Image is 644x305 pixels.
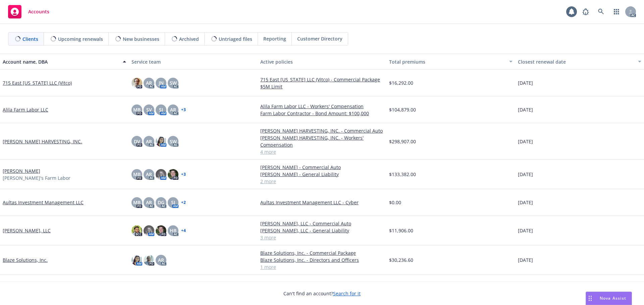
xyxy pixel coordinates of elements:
span: [DATE] [518,256,533,263]
span: DV [134,138,140,145]
img: photo [168,169,178,180]
a: Aultas Investment Management LLC [3,199,84,206]
span: Clients [22,35,38,43]
span: Upcoming renewals [58,35,103,43]
div: Total premiums [389,58,505,65]
a: Report a Bug [579,5,592,18]
button: Closest renewal date [515,54,644,70]
a: [PERSON_NAME] HARVESTING, INC. - Workers' Compensation [260,134,384,148]
span: Archived [179,35,199,43]
div: Account name, DBA [3,58,119,65]
a: + 3 [181,172,186,176]
span: [DATE] [518,227,533,234]
span: $133,382.00 [389,171,416,178]
button: Service team [129,54,258,70]
span: $11,906.00 [389,227,413,234]
div: Drag to move [586,292,594,305]
img: photo [156,225,166,236]
a: [PERSON_NAME] - Commercial Auto [260,164,384,171]
span: [DATE] [518,171,533,178]
span: AR [146,199,152,206]
a: Alila Farm Labor LLC [3,106,48,113]
a: 2 more [260,178,384,185]
a: [PERSON_NAME], LLC [3,227,51,234]
span: JN [159,79,164,86]
span: SW [170,138,177,145]
img: photo [156,169,166,180]
span: [DATE] [518,106,533,113]
span: MB [133,171,141,178]
a: [PERSON_NAME] [3,167,40,174]
a: + 3 [181,108,186,112]
a: 3 more [260,234,384,241]
span: Customer Directory [297,35,342,42]
span: SW [170,79,177,86]
span: [DATE] [518,138,533,145]
a: Search [594,5,608,18]
a: [PERSON_NAME] HARVESTING, INC. - Commercial Auto [260,127,384,134]
a: Switch app [610,5,623,18]
span: AR [146,171,152,178]
a: 4 more [260,148,384,155]
a: 1 more [260,263,384,271]
span: $16,292.00 [389,79,413,86]
span: [DATE] [518,199,533,206]
button: Total premiums [386,54,515,70]
span: AR [170,106,176,113]
a: Blaze Solutions, Inc. [3,256,48,263]
span: SV [146,106,152,113]
img: photo [156,136,166,147]
a: Blaze Solutions, Inc. - Directors and Officers [260,256,384,263]
span: AR [146,138,152,145]
span: Untriaged files [219,35,252,43]
img: photo [131,78,142,88]
span: AR [146,79,152,86]
span: $30,236.60 [389,256,413,263]
div: Closest renewal date [518,58,634,65]
button: Active policies [258,54,386,70]
a: Blaze Solutions, Inc. - Commercial Package [260,249,384,256]
a: + 2 [181,201,186,205]
a: $5M Limit [260,83,384,90]
span: $298,907.00 [389,138,416,145]
span: HB [170,227,176,234]
a: [PERSON_NAME] - General Liability [260,171,384,178]
div: Service team [131,58,255,65]
span: SJ [171,199,175,206]
a: Aultas Investment Management LLC - Cyber [260,199,384,206]
a: 715 East [US_STATE] LLC (Vitco) [3,79,72,86]
a: [PERSON_NAME] HARVESTING, INC. [3,138,82,145]
span: [DATE] [518,79,533,86]
a: [PERSON_NAME], LLC - General Liability [260,227,384,234]
span: MB [133,199,141,206]
a: Search for it [333,290,361,297]
a: [PERSON_NAME], LLC - Commercial Auto [260,220,384,227]
span: Reporting [263,35,286,42]
span: New businesses [123,35,159,43]
span: $0.00 [389,199,401,206]
span: DG [158,199,164,206]
a: 715 East [US_STATE] LLC (Vitco) - Commercial Package [260,76,384,83]
span: AR [158,256,164,263]
img: photo [144,255,154,265]
span: Accounts [28,9,49,14]
span: Nova Assist [600,295,626,301]
button: Nova Assist [586,292,632,305]
span: SJ [159,106,163,113]
a: + 4 [181,229,186,233]
a: Alila Farm Labor LLC - Workers' Compensation [260,103,384,110]
img: photo [131,225,142,236]
a: BRCH HOLDING, LLC - Commercial Property [260,281,384,288]
div: Active policies [260,58,384,65]
span: Can't find an account? [283,290,361,297]
img: photo [131,255,142,265]
span: MB [133,106,141,113]
span: [PERSON_NAME]'s Farm Labor [3,174,70,181]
